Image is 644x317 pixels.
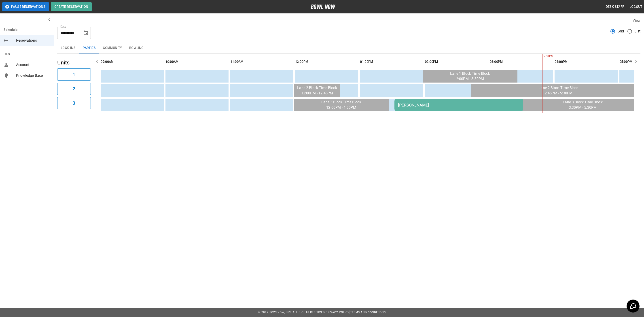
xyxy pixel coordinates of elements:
th: 12:00PM [295,55,358,68]
img: logo [311,4,335,9]
h5: Units [57,59,91,66]
span: List [634,29,640,34]
button: Parties [79,43,99,53]
a: Privacy Policy [326,311,349,314]
div: inventory tabs [57,43,640,53]
h6: 3 [73,100,75,107]
span: Grid [617,29,624,34]
span: Reservations [16,38,50,43]
span: © 2022 BowlNow, Inc. All Rights Reserved. [258,311,326,314]
span: 5:50PM [542,54,543,59]
th: 11:00AM [230,55,293,68]
button: Lock-ins [57,43,79,53]
span: Knowledge Base [16,73,50,78]
a: Terms and Conditions [350,311,386,314]
button: Community [99,43,126,53]
label: View [633,18,640,23]
button: 2 [57,83,91,95]
th: 09:00AM [101,55,164,68]
button: Pause Reservations [2,2,49,11]
button: Choose date, selected date is Sep 21, 2025 [81,28,90,37]
button: 3 [57,97,91,109]
button: Create Reservation [51,2,92,11]
button: Bowling [126,43,147,53]
th: 10:00AM [165,55,229,68]
h6: 2 [73,85,75,92]
button: Logout [628,3,644,11]
button: 1 [57,68,91,81]
button: Desk Staff [604,3,626,11]
h6: 1 [73,71,75,78]
span: Account [16,62,50,68]
div: [PERSON_NAME] [398,103,520,107]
